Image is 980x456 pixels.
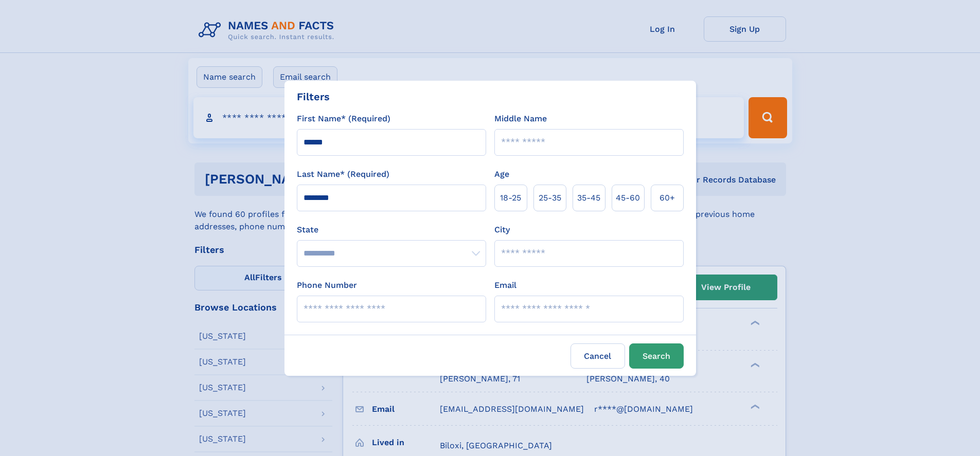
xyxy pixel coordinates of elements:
[494,168,509,180] label: Age
[297,113,390,125] label: First Name* (Required)
[539,192,561,204] span: 25‑35
[660,192,675,204] span: 60+
[494,279,516,291] label: Email
[297,279,357,291] label: Phone Number
[616,192,640,204] span: 45‑60
[297,89,330,104] div: Filters
[494,113,547,125] label: Middle Name
[571,343,625,369] label: Cancel
[577,192,600,204] span: 35‑45
[629,343,684,369] button: Search
[297,224,486,236] label: State
[494,224,510,236] label: City
[500,192,521,204] span: 18‑25
[297,168,389,180] label: Last Name* (Required)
